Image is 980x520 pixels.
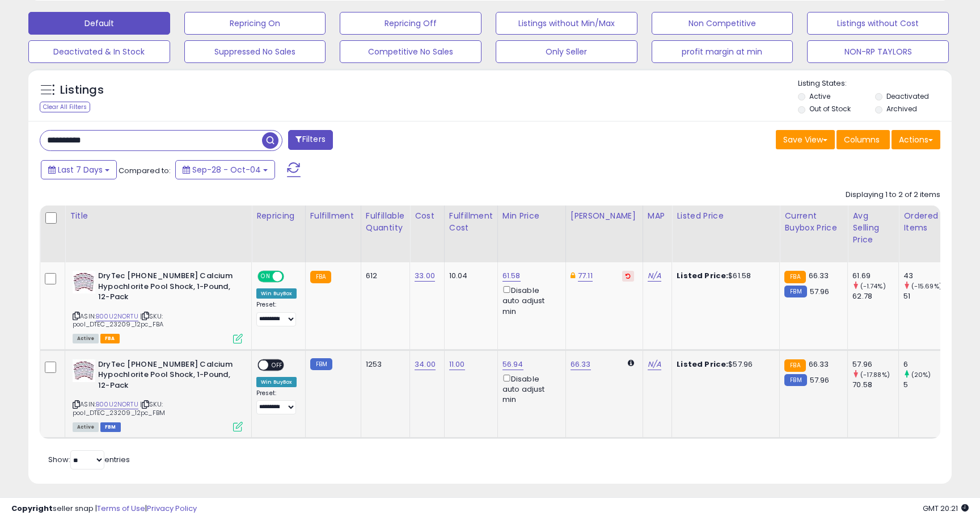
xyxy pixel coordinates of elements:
div: Clear All Filters [40,102,90,112]
b: Listed Price: [677,270,728,281]
button: Non Competitive [652,12,793,35]
button: Repricing On [184,12,326,35]
a: N/A [648,359,661,370]
div: MAP [648,210,667,222]
small: FBA [784,271,805,283]
small: FBA [784,359,805,372]
span: 57.96 [810,375,830,385]
div: Displaying 1 to 2 of 2 items [846,190,940,200]
a: 33.00 [415,270,435,282]
div: 5 [903,380,949,390]
span: All listings currently available for purchase on Amazon [73,334,99,343]
button: Suppressed No Sales [184,40,326,63]
div: Cost [415,210,440,222]
a: Terms of Use [97,503,145,514]
span: Show: entries [48,454,130,465]
div: 62.78 [852,291,898,301]
img: 61aQGxVDmwL._SL40_.jpg [73,271,95,293]
a: 61.58 [502,270,521,282]
button: Filters [288,130,332,150]
div: Min Price [502,210,561,222]
span: Columns [844,134,880,145]
span: Compared to: [119,165,171,176]
div: Preset: [256,301,297,326]
span: 2025-10-13 20:21 GMT [923,503,969,514]
b: DryTec [PHONE_NUMBER] Calcium Hypochlorite Pool Shock, 1-Pound, 12-Pack [98,271,236,305]
div: Ordered Items [903,210,945,234]
label: Deactivated [886,91,929,101]
small: FBM [310,358,332,370]
button: profit margin at min [652,40,793,63]
label: Out of Stock [809,104,851,114]
div: ASIN: [73,271,243,342]
span: FBM [100,422,121,432]
img: 61aQGxVDmwL._SL40_.jpg [73,359,95,382]
div: Fulfillment [310,210,356,222]
span: 66.33 [809,270,829,281]
div: seller snap | | [11,504,197,514]
b: Listed Price: [677,359,728,370]
a: Privacy Policy [147,503,197,514]
a: 77.11 [578,270,593,282]
small: (-1.74%) [860,282,886,291]
div: Avg Selling Price [852,210,894,246]
a: N/A [648,270,661,282]
button: Repricing Off [340,12,481,35]
label: Active [809,91,830,101]
span: All listings currently available for purchase on Amazon [73,422,99,432]
span: 57.96 [810,286,830,297]
button: Listings without Cost [807,12,949,35]
h5: Listings [60,82,104,98]
small: FBA [310,271,331,283]
span: | SKU: pool_DTEC_23209_12pc_FBM [73,400,165,417]
button: Competitive No Sales [340,40,481,63]
button: Deactivated & In Stock [28,40,170,63]
div: 57.96 [852,359,898,370]
div: ASIN: [73,359,243,431]
span: ON [259,272,273,282]
div: Win BuyBox [256,377,297,387]
small: (-17.88%) [860,370,890,379]
div: 6 [903,359,949,370]
button: Last 7 Days [41,160,117,179]
div: [PERSON_NAME] [571,210,638,222]
div: Repricing [256,210,301,222]
div: Disable auto adjust min [502,284,557,317]
div: Preset: [256,389,297,415]
span: FBA [100,334,120,343]
div: Fulfillable Quantity [366,210,405,234]
span: 66.33 [809,359,829,370]
div: 43 [903,271,949,281]
small: (20%) [911,370,931,379]
b: DryTec [PHONE_NUMBER] Calcium Hypochlorite Pool Shock, 1-Pound, 12-Pack [98,359,236,394]
button: Actions [892,130,940,149]
div: 51 [903,291,949,301]
span: Last 7 Days [58,164,103,175]
strong: Copyright [11,503,53,514]
a: 56.94 [502,359,523,370]
button: Save View [776,130,835,149]
div: Fulfillment Cost [449,210,493,234]
button: Only Seller [496,40,637,63]
button: Listings without Min/Max [496,12,637,35]
div: 70.58 [852,380,898,390]
a: B00U2NORTU [96,312,138,321]
button: NON-RP TAYLORS [807,40,949,63]
button: Sep-28 - Oct-04 [175,160,275,179]
div: 1253 [366,359,401,370]
a: 34.00 [415,359,436,370]
a: B00U2NORTU [96,400,138,409]
div: $61.58 [677,271,771,281]
span: OFF [268,360,286,370]
small: FBM [784,286,806,297]
button: Default [28,12,170,35]
label: Archived [886,104,917,114]
div: Title [70,210,247,222]
div: $57.96 [677,359,771,370]
div: Current Buybox Price [784,210,843,234]
small: FBM [784,374,806,386]
span: OFF [282,272,301,282]
div: 612 [366,271,401,281]
div: 10.04 [449,271,489,281]
p: Listing States: [798,78,951,89]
